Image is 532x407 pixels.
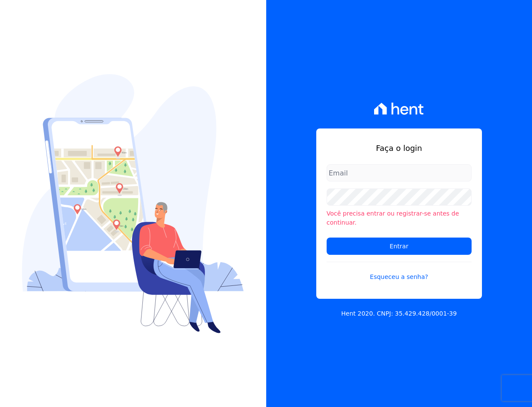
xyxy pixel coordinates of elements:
img: Login [22,74,244,333]
h1: Faça o login [327,142,472,154]
a: Esqueceu a senha? [327,262,472,282]
li: Você precisa entrar ou registrar-se antes de continuar. [327,209,472,227]
input: Email [327,164,472,182]
input: Entrar [327,238,472,255]
p: Hent 2020. CNPJ: 35.429.428/0001-39 [341,309,457,318]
